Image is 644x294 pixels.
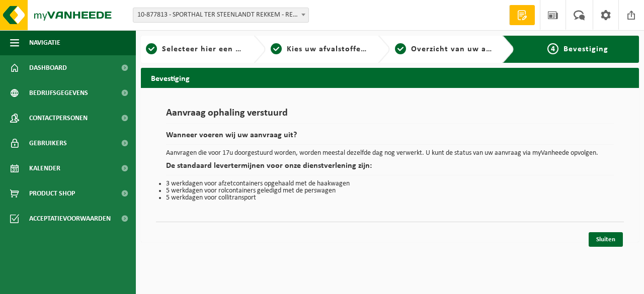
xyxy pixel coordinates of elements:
a: 2Kies uw afvalstoffen en recipiënten [271,43,370,55]
h1: Aanvraag ophaling verstuurd [166,108,614,124]
span: Kalender [29,156,60,181]
li: 5 werkdagen voor rolcontainers geledigd met de perswagen [166,187,614,194]
h2: De standaard levertermijnen voor onze dienstverlening zijn: [166,162,614,175]
a: Sluiten [589,232,623,247]
span: 10-877813 - SPORTHAL TER STEENLANDT REKKEM - REKKEM [133,8,308,22]
span: Acceptatievoorwaarden [29,206,111,231]
span: Navigatie [29,30,60,55]
span: Contactpersonen [29,106,88,131]
span: 1 [146,43,157,54]
span: Kies uw afvalstoffen en recipiënten [287,45,425,53]
span: 2 [271,43,282,54]
span: Dashboard [29,55,67,80]
span: Bedrijfsgegevens [29,80,88,106]
span: Selecteer hier een vestiging [162,45,271,53]
li: 3 werkdagen voor afzetcontainers opgehaald met de haakwagen [166,180,614,187]
span: Overzicht van uw aanvraag [411,45,517,53]
h2: Wanneer voeren wij uw aanvraag uit? [166,131,614,145]
span: Product Shop [29,181,75,206]
span: Gebruikers [29,131,67,156]
a: 1Selecteer hier een vestiging [146,43,246,55]
li: 5 werkdagen voor collitransport [166,194,614,202]
span: 10-877813 - SPORTHAL TER STEENLANDT REKKEM - REKKEM [133,8,309,23]
span: 4 [547,43,558,54]
span: 3 [395,43,406,54]
p: Aanvragen die voor 17u doorgestuurd worden, worden meestal dezelfde dag nog verwerkt. U kunt de s... [166,150,614,157]
span: Bevestiging [563,45,608,53]
a: 3Overzicht van uw aanvraag [395,43,495,55]
h2: Bevestiging [141,68,639,87]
